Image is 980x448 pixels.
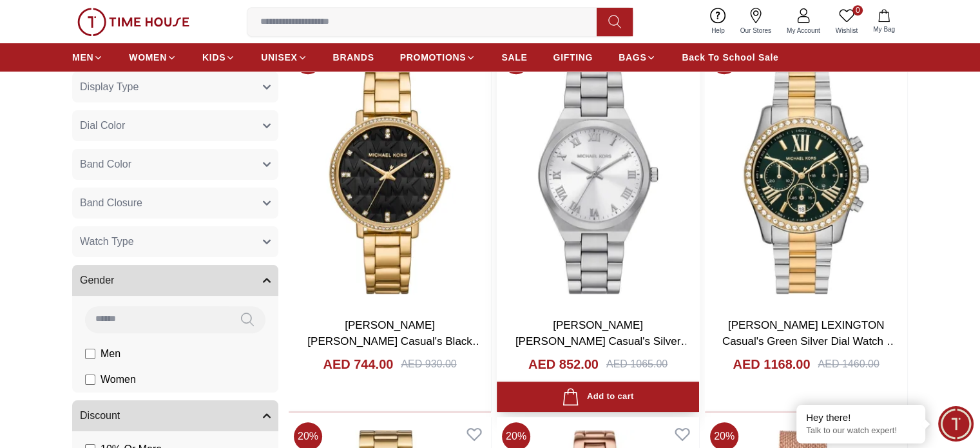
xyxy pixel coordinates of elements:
span: GIFTING [553,51,593,64]
span: Dial Color [80,118,125,133]
a: GIFTING [553,46,593,69]
span: SALE [501,51,527,64]
span: BRANDS [333,51,374,64]
div: AED 930.00 [401,356,456,372]
h4: AED 744.00 [323,355,393,373]
span: UNISEX [261,51,297,64]
span: Band Closure [80,195,142,211]
div: Hey there! [806,411,916,424]
span: MEN [72,51,93,64]
span: BAGS [619,51,646,64]
span: Wishlist [831,26,863,35]
div: Add to cart [562,388,633,405]
button: Watch Type [72,226,278,257]
a: Back To School Sale [682,46,778,69]
h4: AED 852.00 [528,355,599,373]
img: ... [77,8,189,36]
a: PROMOTIONS [400,46,476,69]
a: KIDS [202,46,235,69]
button: Band Color [72,149,278,180]
div: AED 1460.00 [818,356,879,372]
a: WOMEN [129,46,177,69]
a: UNISEX [261,46,307,69]
a: [PERSON_NAME] [PERSON_NAME] Casual's Black Gold Dial Watch - MK4593 [307,319,483,364]
span: My Account [782,26,825,35]
span: Display Type [80,79,139,95]
button: Gender [72,265,278,296]
button: Discount [72,400,278,431]
div: AED 1065.00 [606,356,668,372]
a: BAGS [619,46,656,69]
button: Dial Color [72,110,278,141]
span: 0 [852,5,863,15]
span: Discount [80,408,120,424]
span: WOMEN [129,51,167,64]
img: MICHAEL KORS LENNOX Casual's Silver Silver Dial Watch - MK7393 [497,41,699,307]
button: Band Closure [72,188,278,219]
span: Our Stores [735,26,776,35]
a: BRANDS [333,46,374,69]
button: My Bag [865,6,903,37]
p: Talk to our watch expert! [806,425,916,436]
span: PROMOTIONS [400,51,466,64]
span: Watch Type [80,234,134,249]
span: Men [101,346,120,362]
span: Band Color [80,157,131,172]
a: SALE [501,46,527,69]
input: Women [85,375,95,385]
span: KIDS [202,51,226,64]
img: MICHAEL KORS LEXINGTON Casual's Green Silver Dial Watch - MK7303 [705,41,907,307]
input: Men [85,349,95,359]
span: Back To School Sale [682,51,778,64]
a: [PERSON_NAME] [PERSON_NAME] Casual's Silver Silver Dial Watch - MK7393 [515,319,691,364]
img: MICHAEL KORS PYPER Casual's Black Gold Dial Watch - MK4593 [289,41,491,307]
h4: AED 1168.00 [733,355,810,373]
span: Help [706,26,730,35]
span: Gender [80,273,114,288]
div: Chat Widget [938,406,974,442]
span: My Bag [868,24,900,34]
span: Women [101,372,136,387]
a: [PERSON_NAME] LEXINGTON Casual's Green Silver Dial Watch - MK7303 [722,319,898,364]
a: Our Stores [733,5,779,38]
a: MEN [72,46,103,69]
a: 0Wishlist [828,5,865,38]
a: Help [704,5,733,38]
button: Add to cart [497,382,699,412]
button: Display Type [72,72,278,102]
